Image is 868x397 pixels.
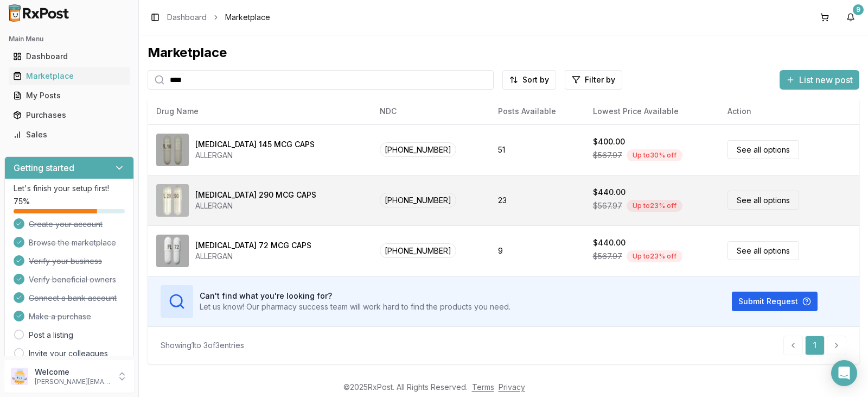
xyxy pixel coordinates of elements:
[4,48,134,65] button: Dashboard
[200,291,510,301] h3: Can't find what you're looking for?
[627,200,682,212] div: Up to 23 % off
[565,70,622,90] button: Filter by
[593,187,626,198] div: $440.00
[584,98,719,124] th: Lowest Price Available
[489,225,584,276] td: 9
[195,240,311,251] div: [MEDICAL_DATA] 72 MCG CAPS
[11,368,28,385] img: User avatar
[9,86,130,105] a: My Posts
[161,340,244,351] div: Showing 1 to 3 of 3 entries
[805,336,825,355] a: 1
[593,136,625,147] div: $400.00
[148,44,859,61] div: Marketplace
[35,377,110,386] p: [PERSON_NAME][EMAIL_ADDRESS][DOMAIN_NAME]
[371,98,489,124] th: NDC
[9,66,130,86] a: Marketplace
[13,51,125,62] div: Dashboard
[13,90,125,101] div: My Posts
[195,150,315,161] div: ALLERGAN
[195,139,315,150] div: [MEDICAL_DATA] 145 MCG CAPS
[14,161,74,174] h3: Getting started
[732,292,818,311] button: Submit Request
[499,382,525,392] a: Privacy
[853,4,864,15] div: 9
[29,237,116,248] span: Browse the marketplace
[727,191,799,210] a: See all options
[593,150,622,161] span: $567.97
[593,200,622,211] span: $567.97
[727,140,799,159] a: See all options
[29,256,102,267] span: Verify your business
[225,12,270,23] span: Marketplace
[29,311,91,322] span: Make a purchase
[9,47,130,66] a: Dashboard
[842,9,859,26] button: 9
[489,124,584,175] td: 51
[29,330,73,341] a: Post a listing
[472,382,494,392] a: Terms
[29,219,103,230] span: Create your account
[380,193,456,207] span: [PHONE_NUMBER]
[719,98,859,124] th: Action
[831,360,857,386] div: Open Intercom Messenger
[780,75,859,86] a: List new post
[627,250,682,262] div: Up to 23 % off
[195,190,316,200] div: [MEDICAL_DATA] 290 MCG CAPS
[167,12,270,23] nav: breadcrumb
[593,251,622,262] span: $567.97
[4,67,134,85] button: Marketplace
[4,4,74,22] img: RxPost Logo
[148,98,371,124] th: Drug Name
[156,235,189,267] img: Linzess 72 MCG CAPS
[799,73,853,86] span: List new post
[156,184,189,217] img: Linzess 290 MCG CAPS
[35,367,110,377] p: Welcome
[4,126,134,143] button: Sales
[585,74,615,85] span: Filter by
[4,87,134,104] button: My Posts
[195,200,316,211] div: ALLERGAN
[4,106,134,124] button: Purchases
[13,110,125,121] div: Purchases
[200,301,510,312] p: Let us know! Our pharmacy success team will work hard to find the products you need.
[14,196,30,207] span: 75 %
[783,336,846,355] nav: pagination
[156,134,189,166] img: Linzess 145 MCG CAPS
[29,293,117,304] span: Connect a bank account
[9,35,130,43] h2: Main Menu
[780,70,859,90] button: List new post
[29,348,108,359] a: Invite your colleagues
[727,241,799,260] a: See all options
[593,237,626,248] div: $440.00
[489,175,584,225] td: 23
[380,243,456,258] span: [PHONE_NUMBER]
[502,70,556,90] button: Sort by
[167,12,207,23] a: Dashboard
[9,105,130,125] a: Purchases
[627,149,682,161] div: Up to 30 % off
[489,98,584,124] th: Posts Available
[380,142,456,157] span: [PHONE_NUMBER]
[14,183,125,194] p: Let's finish your setup first!
[13,71,125,81] div: Marketplace
[29,274,116,285] span: Verify beneficial owners
[13,129,125,140] div: Sales
[9,125,130,144] a: Sales
[195,251,311,262] div: ALLERGAN
[522,74,549,85] span: Sort by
